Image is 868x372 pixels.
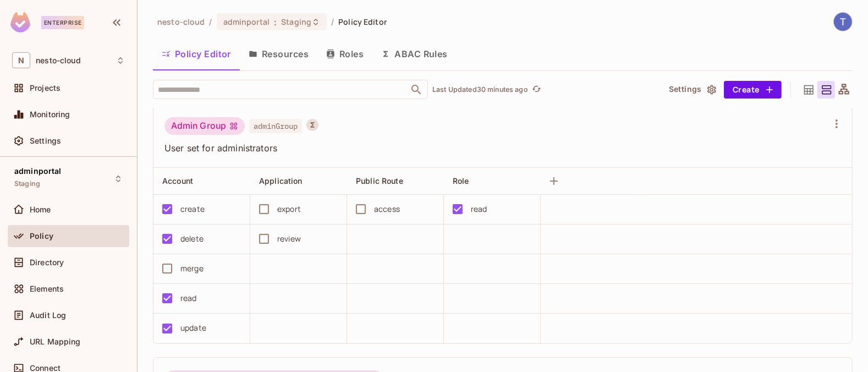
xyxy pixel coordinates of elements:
div: review [277,233,301,245]
span: Projects [30,84,61,92]
li: / [331,17,334,27]
div: read [471,203,487,215]
span: Application [259,176,303,185]
span: N [12,52,30,68]
span: Staging [281,17,311,27]
span: Click to refresh data [528,83,543,96]
button: Resources [240,40,317,68]
span: Workspace: nesto-cloud [36,56,81,65]
span: Audit Log [30,311,66,320]
span: Staging [14,179,40,188]
span: Home [30,205,51,214]
span: Role [453,176,469,185]
div: export [277,203,301,215]
div: read [180,292,197,304]
li: / [209,17,212,27]
span: Account [162,176,193,185]
span: Policy Editor [338,17,387,27]
span: Public Route [356,176,403,185]
div: create [180,203,205,215]
button: Settings [664,81,719,99]
img: Terry John Westsol [834,13,852,31]
span: URL Mapping [30,337,81,346]
button: Create [724,81,782,99]
span: the active workspace [157,17,205,27]
span: adminportal [14,167,62,176]
button: ABAC Rules [372,40,457,68]
span: refresh [532,84,541,95]
button: Policy Editor [153,40,240,68]
span: Monitoring [30,110,70,119]
span: adminGroup [249,119,302,133]
div: delete [180,233,204,245]
img: SReyMgAAAABJRU5ErkJggg== [10,12,30,32]
div: update [180,322,206,334]
span: adminportal [223,17,270,27]
span: Policy [30,232,53,240]
span: Elements [30,285,64,293]
div: Admin Group [164,117,245,135]
span: : [273,18,277,26]
span: Directory [30,258,64,267]
div: access [374,203,400,215]
span: User set for administrators [164,142,828,154]
span: Settings [30,136,61,145]
button: Roles [317,40,372,68]
button: refresh [530,83,543,96]
p: Last Updated 30 minutes ago [432,85,528,94]
button: A User Set is a dynamically conditioned role, grouping users based on real-time criteria. [306,119,318,131]
div: Enterprise [41,16,84,29]
button: Open [409,82,424,97]
div: merge [180,262,204,275]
